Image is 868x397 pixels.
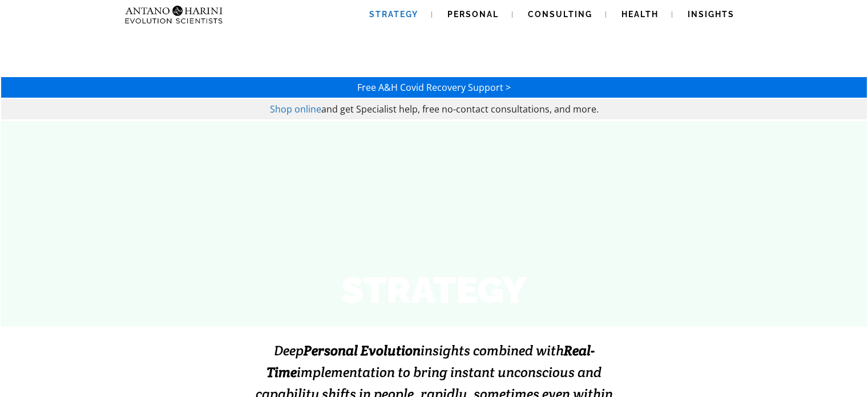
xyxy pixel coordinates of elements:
[321,103,599,115] span: and get Specialist help, free no-contact consultations, and more.
[341,268,527,311] strong: STRATEGY
[357,81,511,94] a: Free A&H Covid Recovery Support >
[304,342,421,359] strong: Personal Evolution
[270,103,321,115] a: Shop online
